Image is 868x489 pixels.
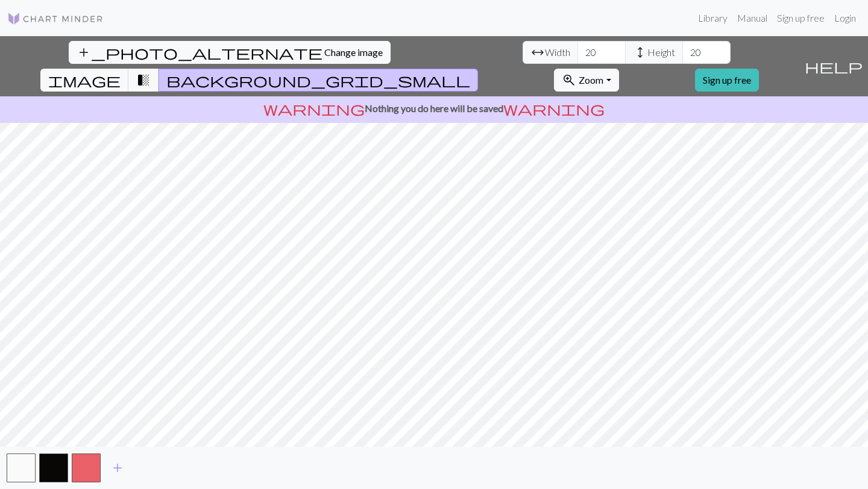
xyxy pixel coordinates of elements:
[7,11,104,26] img: Logo
[693,6,732,30] a: Library
[5,101,863,116] p: Nothing you do here will be saved
[562,72,576,89] span: zoom_in
[136,72,151,89] span: transition_fade
[695,69,759,92] a: Sign up free
[69,41,391,64] button: Change image
[166,72,470,89] span: background_grid_small
[48,72,121,89] span: image
[772,6,829,30] a: Sign up free
[102,456,133,479] button: Add color
[545,45,570,60] span: Width
[554,69,618,92] button: Zoom
[829,6,861,30] a: Login
[503,100,605,117] span: warning
[77,44,322,61] span: add_photo_alternate
[579,74,603,86] span: Zoom
[805,58,863,75] span: help
[647,45,675,60] span: Height
[799,36,868,96] button: Help
[263,100,365,117] span: warning
[110,459,125,476] span: add
[732,6,772,30] a: Manual
[324,46,383,58] span: Change image
[633,44,647,61] span: height
[530,44,545,61] span: arrow_range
